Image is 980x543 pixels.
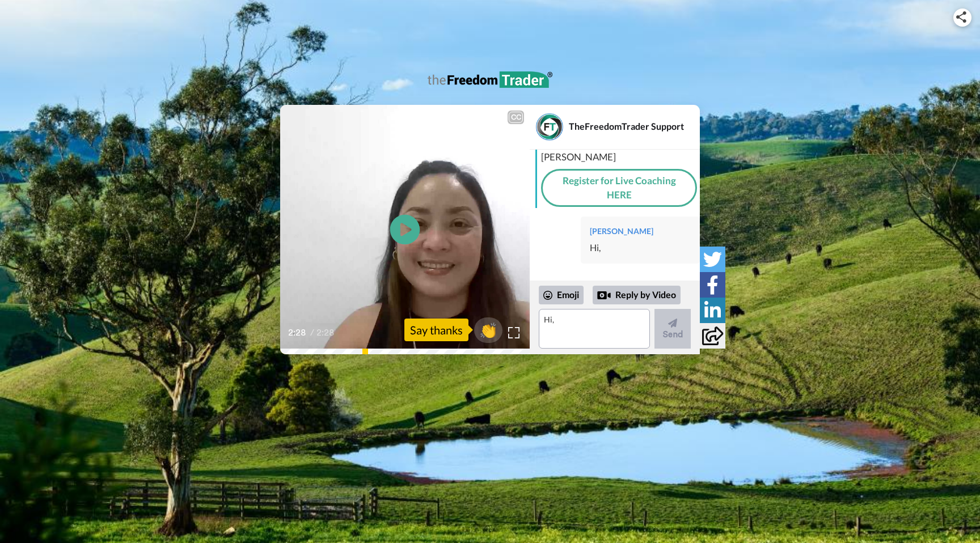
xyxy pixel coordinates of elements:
[541,169,697,207] a: Register for Live Coaching HERE
[539,286,584,304] div: Emoji
[590,226,691,237] div: [PERSON_NAME]
[428,71,552,88] img: logo
[288,326,308,340] span: 2:28
[597,289,611,302] div: Reply by Video
[593,286,681,305] div: Reply by Video
[569,121,699,131] div: TheFreedomTrader Support
[536,113,563,141] img: Profile Image
[956,11,966,23] img: ic_share.svg
[509,112,523,123] div: CC
[316,326,336,340] span: 2:28
[404,319,468,341] div: Say thanks
[310,326,314,340] span: /
[590,241,691,254] div: Hi,
[654,309,691,349] button: Send
[474,317,502,343] button: 👏
[474,321,502,339] span: 👏
[508,327,519,338] img: Full screen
